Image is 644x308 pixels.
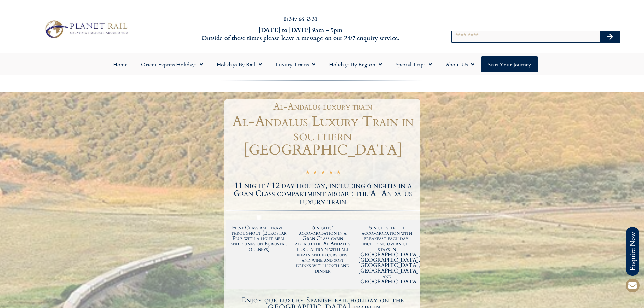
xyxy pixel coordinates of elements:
i: ☆ [329,169,333,177]
i: ☆ [336,169,341,177]
i: ☆ [313,169,317,177]
h6: [DATE] to [DATE] 9am – 5pm Outside of these times please leave a message on our 24/7 enquiry serv... [173,26,428,42]
h2: First Class rail travel throughout (Eurostar Plus with a light meal and drinks on Eurostar journeys) [230,225,288,252]
i: ☆ [305,169,310,177]
h1: Al-Andalus luxury train [229,102,417,111]
a: 01347 66 53 33 [284,15,317,23]
h1: Al-Andalus Luxury Train in southern [GEOGRAPHIC_DATA] [226,115,420,157]
h2: 6 nights’ accommodation in a Gran Class cabin aboard the Al Andalus luxury train with all meals a... [294,225,352,274]
img: Planet Rail Train Holidays Logo [42,18,130,40]
a: Holidays by Region [322,56,389,72]
button: Search [600,31,620,42]
h2: 11 night / 12 day holiday, including 6 nights in a Gran Class compartment aboard the Al Andalus l... [226,182,420,206]
a: Orient Express Holidays [134,56,210,72]
h2: 5 nights’ hotel accommodation with breakfast each day, including overnight stays in [GEOGRAPHIC_D... [358,225,416,284]
i: ☆ [321,169,325,177]
div: 5/5 [305,168,341,177]
a: About Us [439,56,481,72]
a: Home [106,56,134,72]
a: Luxury Trains [269,56,322,72]
a: Holidays by Rail [210,56,269,72]
a: Special Trips [389,56,439,72]
a: Start your Journey [481,56,538,72]
nav: Menu [3,56,641,72]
